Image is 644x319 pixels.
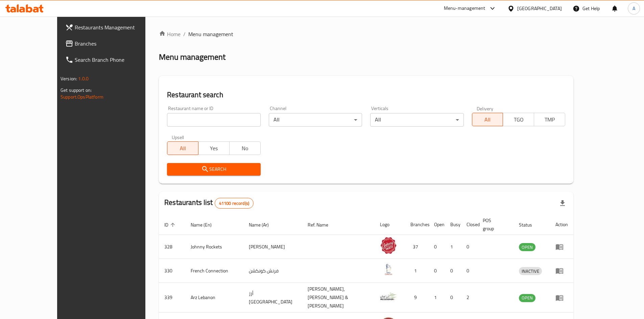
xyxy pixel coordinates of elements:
td: 328 [159,235,185,259]
th: Closed [461,214,477,235]
span: 1.0.0 [78,74,89,83]
button: TMP [534,113,565,126]
span: Get support on: [61,86,92,95]
th: Logo [375,214,405,235]
span: POS group [483,216,505,233]
span: ID [164,221,177,229]
a: Restaurants Management [60,19,165,35]
td: [PERSON_NAME] [243,235,302,259]
td: Arz Lebanon [185,283,243,313]
td: 1 [445,235,461,259]
td: 37 [405,235,429,259]
td: Johnny Rockets [185,235,243,259]
span: Yes [201,143,227,153]
span: Branches [75,39,159,48]
h2: Restaurants list [164,197,254,209]
button: Search [167,163,260,176]
label: Upsell [172,135,184,139]
span: INACTIVE [519,267,542,275]
span: TMP [537,115,563,125]
div: Menu-management [444,4,485,12]
a: Support.OpsPlatform [61,92,103,101]
button: Yes [198,141,230,155]
label: Delivery [477,106,494,111]
td: 339 [159,283,185,313]
img: Johnny Rockets [380,237,397,254]
a: Home [159,30,181,38]
td: 0 [429,235,445,259]
nav: breadcrumb [159,30,573,38]
span: Search Branch Phone [75,56,159,64]
img: Arz Lebanon [380,288,397,305]
span: No [232,143,258,153]
button: No [229,141,261,155]
td: 0 [461,259,477,283]
td: 9 [405,283,429,313]
div: Menu [555,243,568,251]
td: 330 [159,259,185,283]
td: [PERSON_NAME],[PERSON_NAME] & [PERSON_NAME] [302,283,375,313]
input: Search for restaurant name or ID.. [167,113,260,127]
img: French Connection [380,261,397,278]
a: Search Branch Phone [60,52,165,68]
h2: Restaurant search [167,90,565,100]
div: Export file [554,195,571,211]
td: أرز [GEOGRAPHIC_DATA] [243,283,302,313]
span: Status [519,221,541,229]
div: [GEOGRAPHIC_DATA] [517,5,562,12]
td: 0 [429,259,445,283]
td: 0 [461,235,477,259]
div: All [370,113,463,127]
a: Branches [60,35,165,52]
th: Branches [405,214,429,235]
th: Busy [445,214,461,235]
span: A [633,5,635,12]
div: Menu [555,267,568,275]
td: French Connection [185,259,243,283]
div: All [269,113,362,127]
th: Action [550,214,573,235]
span: Menu management [188,30,233,38]
span: Ref. Name [308,221,337,229]
td: 1 [429,283,445,313]
span: Search [172,165,255,174]
td: 0 [445,283,461,313]
td: فرنش كونكشن [243,259,302,283]
th: Open [429,214,445,235]
div: Total records count [215,198,254,209]
div: OPEN [519,243,535,251]
button: TGO [503,113,534,126]
td: 1 [405,259,429,283]
span: OPEN [519,294,535,302]
td: 2 [461,283,477,313]
span: All [475,115,501,125]
span: All [170,143,196,153]
span: OPEN [519,243,535,251]
h2: Menu management [159,52,225,62]
td: 0 [445,259,461,283]
span: 41100 record(s) [215,200,253,207]
span: TGO [506,115,531,125]
span: Restaurants Management [75,23,159,31]
span: Name (Ar) [249,221,278,229]
li: / [183,30,186,38]
span: Name (En) [191,221,220,229]
button: All [472,113,503,126]
div: Menu [555,294,568,302]
button: All [167,141,198,155]
span: Version: [61,74,77,83]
